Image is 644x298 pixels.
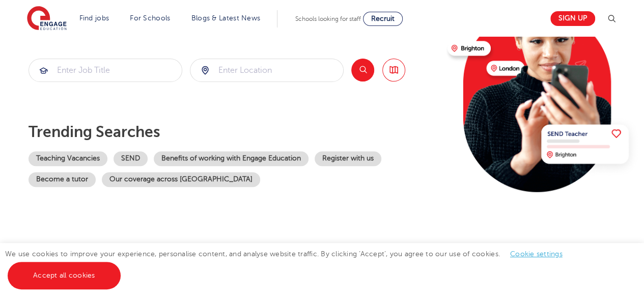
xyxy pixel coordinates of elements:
a: Our coverage across [GEOGRAPHIC_DATA] [102,172,260,187]
a: Sign up [550,11,595,26]
img: Engage Education [27,6,67,32]
span: We use cookies to improve your experience, personalise content, and analyse website traffic. By c... [5,250,573,279]
p: Trending searches [29,123,439,141]
a: Become a tutor [29,172,96,187]
a: Register with us [315,151,381,166]
a: Find jobs [79,14,109,22]
a: Recruit [363,12,403,26]
button: Search [351,59,374,82]
input: Submit [190,59,343,82]
a: Accept all cookies [8,262,121,289]
a: Blogs & Latest News [191,14,261,22]
a: For Schools [130,14,170,22]
span: Schools looking for staff [295,15,361,22]
input: Submit [29,59,182,82]
a: SEND [114,151,148,166]
div: Submit [190,59,344,82]
span: Recruit [371,15,395,22]
a: Benefits of working with Engage Education [154,151,309,166]
div: Submit [29,59,182,82]
a: Cookie settings [510,250,563,258]
a: Teaching Vacancies [29,151,107,166]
